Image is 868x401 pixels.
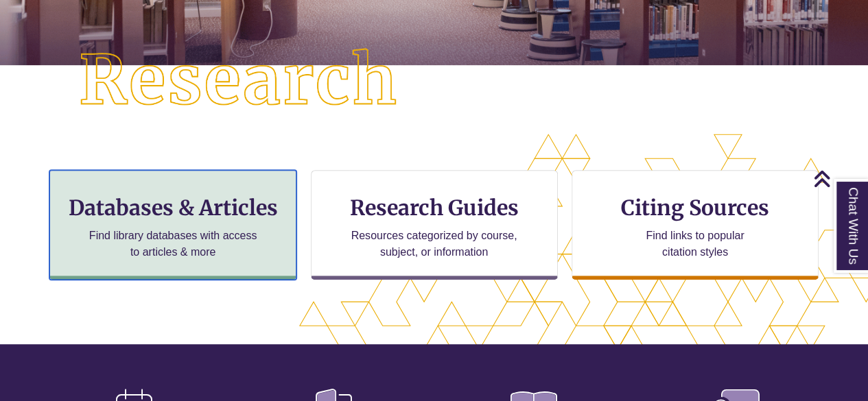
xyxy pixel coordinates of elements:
p: Find library databases with access to articles & more [84,228,263,260]
h3: Citing Sources [611,195,779,221]
h3: Research Guides [322,195,546,221]
img: Research [43,13,434,149]
a: Back to Top [813,169,865,188]
a: Citing Sources Find links to popular citation styles [572,170,819,280]
p: Resources categorized by course, subject, or information [344,228,524,260]
a: Databases & Articles Find library databases with access to articles & more [49,170,296,280]
a: Research Guides Resources categorized by course, subject, or information [311,170,558,280]
h3: Databases & Articles [61,195,285,221]
p: Find links to popular citation styles [628,228,762,260]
